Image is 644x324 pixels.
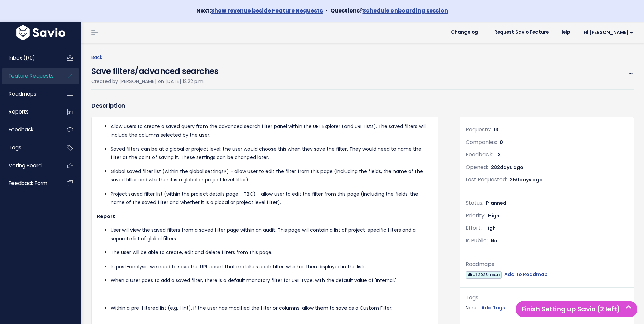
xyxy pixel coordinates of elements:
[519,304,634,314] h5: Finish Setting up Savio (2 left)
[111,248,433,257] p: The user will be able to create, edit and delete filters from this page.
[466,270,502,279] a: Q1 2025: HIGH
[519,176,543,183] span: days ago
[466,151,493,158] span: Feedback:
[2,86,56,102] a: Roadmaps
[491,237,497,244] span: No
[111,167,433,184] p: Global saved filter list (within the global settings?) - allow user to edit the filter from this ...
[111,122,433,139] p: Allow users to create a saved query from the advanced search filter panel within the URL Explorer...
[9,54,35,61] span: Inbox (1/0)
[2,50,56,66] a: Inbox (1/0)
[2,122,56,138] a: Feedback
[554,27,575,38] a: Help
[500,164,523,171] span: days ago
[451,30,478,35] span: Changelog
[97,213,115,220] strong: Report
[488,212,499,219] span: High
[2,158,56,173] a: Voting Board
[496,151,501,158] span: 13
[9,90,37,97] span: Roadmaps
[489,27,554,38] a: Request Savio Feature
[111,304,433,313] li: Within a pre-filtered list (e.g. Hint), if the user has modified the filter or columns, allow the...
[2,176,56,191] a: Feedback form
[91,101,438,110] h3: Description
[500,139,503,146] span: 0
[2,68,56,84] a: Feature Requests
[484,225,496,231] span: High
[91,54,102,61] a: Back
[466,211,485,219] span: Priority:
[9,108,29,115] span: Reports
[466,163,488,171] span: Opened:
[491,164,523,171] span: 282
[494,126,498,133] span: 13
[111,276,433,285] p: When a user goes to add a saved filter, there is a default manatory filter for URL Type, with the...
[330,7,448,15] strong: Questions?
[466,236,488,244] span: Is Public:
[466,271,502,278] span: Q1 2025: HIGH
[583,30,633,35] span: Hi [PERSON_NAME]
[466,176,507,183] span: Last Requested:
[91,78,205,85] span: Created by [PERSON_NAME] on [DATE] 12:22 p.m.
[196,7,323,15] strong: Next:
[111,190,433,207] p: Project saved filter list (within the project details page - TBC) - allow user to edit the filter...
[111,145,433,162] p: Saved filters can be at a global or project level: the user would choose this when they save the ...
[466,126,491,133] span: Requests:
[2,104,56,120] a: Reports
[9,72,54,79] span: Feature Requests
[211,7,323,15] a: Show revenue beside Feature Requests
[91,62,218,77] h4: Save filters/advanced searches
[9,126,33,133] span: Feedback
[466,304,628,312] div: None.
[466,293,628,303] div: Tags
[9,180,47,187] span: Feedback form
[111,263,433,271] p: In post-analysis, we need to save the URL count that matches each filter, which is then displayed...
[510,176,543,183] span: 250
[466,259,628,269] div: Roadmaps
[575,27,639,38] a: Hi [PERSON_NAME]
[466,199,483,207] span: Status:
[326,7,328,15] span: •
[466,224,482,232] span: Effort:
[504,270,548,279] a: Add To Roadmap
[9,144,21,151] span: Tags
[486,200,506,206] span: Planned
[2,140,56,155] a: Tags
[481,304,505,312] a: Add Tags
[15,25,67,40] img: logo-white.9d6f32f41409.svg
[111,226,433,243] p: User will view the saved filters from a saved filter page within an audit. This page will contain...
[9,162,42,169] span: Voting Board
[363,7,448,15] a: Schedule onboarding session
[466,138,497,146] span: Companies:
